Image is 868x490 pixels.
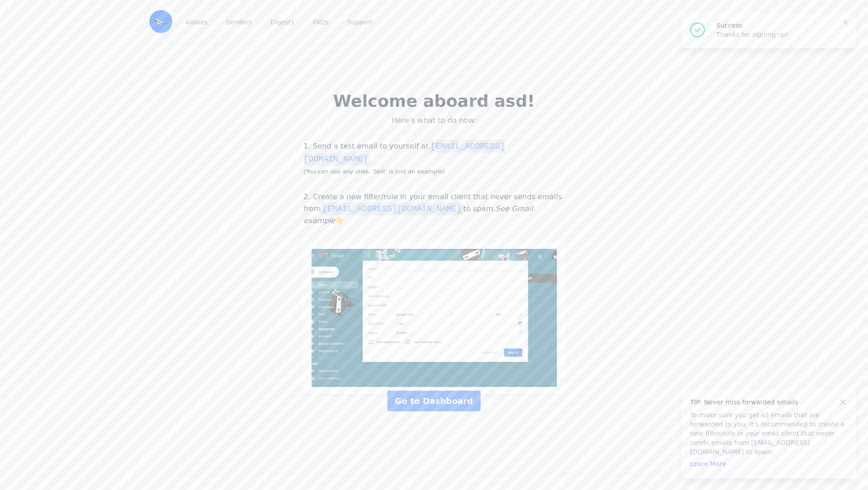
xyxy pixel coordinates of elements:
[331,116,537,125] p: Here's what to do now:
[690,398,847,407] h4: TIP: Never miss forwarded emails
[716,30,834,39] p: Thanks for signing up!
[331,92,537,110] h2: Welcome aboard asd!
[387,391,480,411] a: Go to Dashboard
[716,22,742,29] span: Success
[321,202,463,215] code: [EMAIL_ADDRESS][DOMAIN_NAME]
[690,410,847,456] p: To make sure you get all emails that are forwarded to you, it's recommended to create a new filte...
[304,168,445,175] small: (You can use any alias, 'test' is just an example)
[149,10,172,33] img: Email Monster
[312,249,557,387] img: Add noreply@eml.monster to a Never Send to Spam filter in Gmail
[302,140,567,177] p: 1. Send a test email to yourself at
[304,140,505,166] code: [EMAIL_ADDRESS][DOMAIN_NAME]
[304,204,533,225] i: See Gmail example
[302,191,567,226] p: 2. Create a new filter/rule in your email client that never sends emails from to spam. 👇
[690,460,726,467] a: Learn More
